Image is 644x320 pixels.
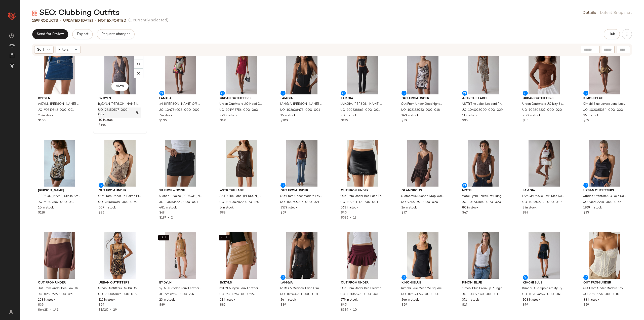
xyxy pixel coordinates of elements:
[36,32,64,36] span: Send for Review
[522,194,565,199] span: I.AM.GIA Moxie Low-Rise Denim Mini Skirt in White, Women's at Urban Outfitters
[159,200,198,205] span: UO-100535723-000-001
[401,211,407,215] span: $97
[216,140,267,187] img: 104002829_220_b
[220,119,226,123] span: $49
[340,194,383,199] span: Out From Under Bec Lace Trim Low-Rise Micro Mini Skort in Black, Women's at Urban Outfitters
[159,216,166,220] span: $187
[583,211,589,215] span: $35
[160,236,167,239] span: SET
[166,216,171,220] span: •
[523,96,566,101] span: Urban Outfitters
[159,281,202,285] span: by.DYLN
[583,108,623,113] span: UO-102085354-000-020
[101,32,130,36] span: Request changes
[280,102,323,106] span: I.AM.GIA. [PERSON_NAME] Lace Plunging Halter Corset Top in Black, Women's at Urban Outfitters
[522,286,565,291] span: Kimchi Blue Apple Of My Eye Strapless Drop Waist Bow Mini Dress in Navy, Women's at Urban Outfitters
[220,281,263,285] span: by.DYLN
[462,298,479,302] span: 371 in stock
[280,200,319,205] span: UO-100746205-000-021
[458,232,509,279] img: 103397873_011_b
[340,292,378,297] span: UO-101355451-000-061
[159,206,177,210] span: 481 in stock
[401,102,444,106] span: Out From Under Goodnight Kiss Lace Trim Cowl Neck Satin Slip in Black/White, Women's at Urban Out...
[341,114,357,118] span: 20 in stock
[462,114,477,118] span: 11 in stock
[38,308,48,312] span: $6.42K
[37,200,74,205] span: UO-93209567-000-014
[280,281,323,285] span: I.AM.GIA
[159,108,199,113] span: UO-104754908-000-000
[280,189,323,193] span: Out From Under
[523,119,528,123] span: $35
[523,303,528,307] span: $79
[280,211,286,215] span: $59
[280,108,320,113] span: UO-102608478-000-001
[219,235,230,240] button: SET
[159,292,194,297] span: UO-99819591-000-224
[401,96,444,101] span: Out From Under
[220,96,263,101] span: Urban Outfitters
[341,189,384,193] span: Out From Under
[340,102,383,106] span: I.AM.GIA. [PERSON_NAME] 2.0 Zip Curved Waist Low-Rise Pant in Black, Women's at Urban Outfitters
[579,140,630,187] img: 98249998_009_b
[583,189,626,193] span: Urban Outfitters
[280,298,296,302] span: 24 in stock
[401,298,419,302] span: 246 in stock
[220,211,225,215] span: $98
[221,236,227,239] span: SET
[341,216,348,220] span: $585
[583,292,619,297] span: UO-57537995-000-010
[9,33,14,38] img: svg%3e
[136,111,139,114] img: svg%3e
[280,194,323,199] span: Out From Under Modern Love Push-Up Corset in Chocolate, Women's at Urban Outfitters
[401,114,419,118] span: 143 in stock
[159,194,202,199] span: Silence + Noise [PERSON_NAME] Belted Micro Mini Skort in Black Coated Denim, Women's at Urban Out...
[280,96,323,101] span: I.AM.GIA
[32,19,38,23] span: 159
[38,189,81,193] span: [PERSON_NAME]
[353,308,357,312] span: 10
[115,84,124,88] span: View
[38,114,54,118] span: 25 in stock
[397,140,448,187] img: 97167068_020_b
[37,194,80,199] span: [PERSON_NAME] Slip in Amore Animal, Women's at Urban Outfitters
[583,281,626,285] span: Out From Under
[37,286,80,291] span: Out From Under Bec Low-Rise Micro Mini Skort in Chocolate, Women's at Urban Outfitters
[171,216,173,220] span: 2
[276,140,327,187] img: 100746205_021_b
[523,211,528,215] span: $89
[158,235,169,240] button: SET
[337,140,388,187] img: 102211117_001_b
[401,286,444,291] span: Kimchi Blue Meet Me Square Neck Puff Sleeve Mini Dress in Black, Women's at Urban Outfitters
[341,96,384,101] span: I.AM.GIA
[32,29,68,39] button: Send for Review
[95,140,145,187] img: 93468064_005_b
[34,140,85,187] img: 93209567_014_b
[159,303,165,307] span: $89
[155,232,206,279] img: 99819591_224_b
[99,118,114,123] span: 10 in stock
[401,206,417,210] span: 16 in stock
[462,286,504,291] span: Kimchi Blue Breakup Plunging Cropped Halter Top in Ivory, Women's at Urban Outfitters
[38,206,54,210] span: 10 in stock
[280,286,323,291] span: I.AM.GIA Meadow Lace Trim Satin Cami in Black, Women's at Urban Outfitters
[401,292,439,297] span: UO-102141942-000-001
[32,8,120,18] div: SEO: Clubbing Outfits
[341,303,347,307] span: $45
[523,281,566,285] span: Kimchi Blue
[219,292,255,297] span: UO-99819757-000-224
[401,194,444,199] span: Glamorous Ruched Drop Waist Hanky Hem Mini Dress in Brown, Women's at Urban Outfitters
[159,211,165,215] span: $69
[337,232,388,279] img: 101355451_061_b
[98,108,131,117] span: UO-98150527-000-002
[583,119,589,123] span: $55
[341,206,358,210] span: 563 in stock
[98,102,141,106] span: by.DYLN [PERSON_NAME] Cutout Denim Halter Mini Dress in Acid Wash, Women's at Urban Outfitters
[219,108,258,113] span: UO-101945756-000-060
[583,10,596,16] a: Details
[159,298,175,302] span: 23 in stock
[280,206,297,210] span: 357 in stock
[111,82,128,91] button: View
[522,102,565,106] span: Urban Outfitters UO Izzy Semi-Sheer Ruched Front Long Sleeve Boatneck Top in Brown, Women's at Ur...
[348,216,353,220] span: •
